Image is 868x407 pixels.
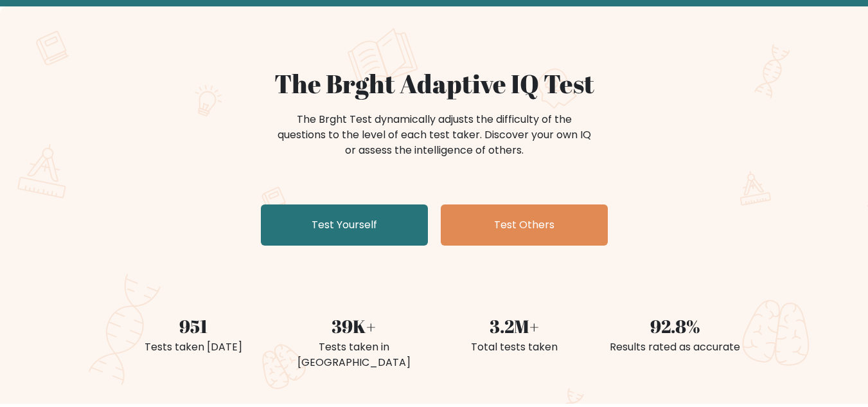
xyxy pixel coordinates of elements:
div: 39K+ [281,312,427,339]
div: The Brght Test dynamically adjusts the difficulty of the questions to the level of each test take... [274,112,595,158]
div: 951 [121,312,266,339]
h1: The Brght Adaptive IQ Test [121,68,748,99]
a: Test Others [441,204,608,246]
div: Total tests taken [442,339,587,355]
div: Results rated as accurate [603,339,748,355]
div: Tests taken [DATE] [121,339,266,355]
div: Tests taken in [GEOGRAPHIC_DATA] [281,339,427,370]
div: 92.8% [603,312,748,339]
a: Test Yourself [261,204,428,246]
div: 3.2M+ [442,312,587,339]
